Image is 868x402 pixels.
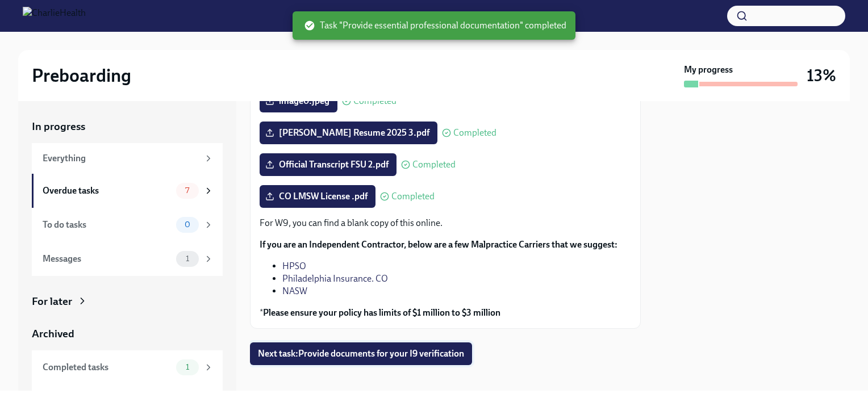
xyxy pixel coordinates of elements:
[260,239,617,250] strong: If you are an Independent Contractor, below are a few Malpractice Carriers that we suggest:
[304,19,566,32] span: Task "Provide essential professional documentation" completed
[684,64,733,76] strong: My progress
[260,185,375,208] label: CO LMSW License .pdf
[43,253,172,265] div: Messages
[43,185,172,197] div: Overdue tasks
[258,348,464,359] span: Next task : Provide documents for your I9 verification
[43,361,172,374] div: Completed tasks
[179,363,196,371] span: 1
[807,65,836,86] h3: 13%
[32,174,223,208] a: Overdue tasks7
[23,7,86,25] img: CharlieHealth
[250,342,472,365] button: Next task:Provide documents for your I9 verification
[412,160,456,169] span: Completed
[282,273,388,284] a: Philadelphia Insurance. CO
[32,242,223,276] a: Messages1
[260,122,437,144] label: [PERSON_NAME] Resume 2025 3.pdf
[32,143,223,174] a: Everything
[268,191,368,202] span: CO LMSW License .pdf
[268,127,429,139] span: [PERSON_NAME] Resume 2025 3.pdf
[391,192,435,201] span: Completed
[32,294,72,309] div: For later
[32,294,223,309] a: For later
[178,220,197,229] span: 0
[32,119,223,134] a: In progress
[32,326,223,341] a: Archived
[453,128,496,137] span: Completed
[43,152,199,165] div: Everything
[32,208,223,242] a: To do tasks0
[282,286,307,296] a: NASW
[32,64,131,87] h2: Preboarding
[268,159,389,170] span: Official Transcript FSU 2.pdf
[282,261,306,271] a: HPSO
[260,90,337,112] label: image0.jpeg
[179,254,196,263] span: 1
[268,95,329,107] span: image0.jpeg
[260,153,397,176] label: Official Transcript FSU 2.pdf
[32,350,223,384] a: Completed tasks1
[260,217,631,229] p: For W9, you can find a blank copy of this online.
[43,219,172,231] div: To do tasks
[178,186,196,195] span: 7
[263,307,500,318] strong: Please ensure your policy has limits of $1 million to $3 million
[353,97,397,106] span: Completed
